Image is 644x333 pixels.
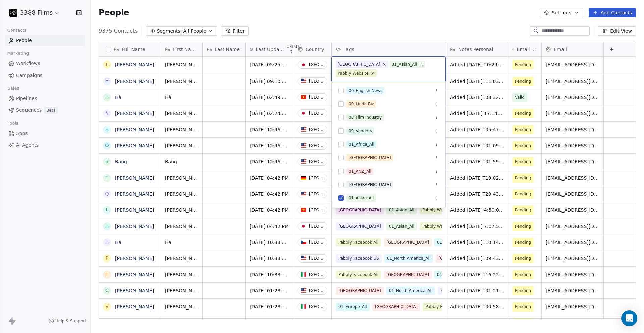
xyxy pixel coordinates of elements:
div: 01_ANZ_All [348,168,371,174]
div: [GEOGRAPHIC_DATA] [338,61,380,67]
div: Pabbly Website [338,70,369,76]
div: [GEOGRAPHIC_DATA] [348,182,391,188]
div: 08_Film Industry [348,114,382,121]
div: 01_Asian_All [392,61,417,67]
div: 01_Asian_All [348,195,374,201]
div: [GEOGRAPHIC_DATA] [348,155,391,161]
div: 01_Africa_All [348,141,374,147]
div: 00_Linda Biz [348,101,374,107]
div: 00_English News [348,88,382,94]
div: 09_Vendors [348,128,372,134]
